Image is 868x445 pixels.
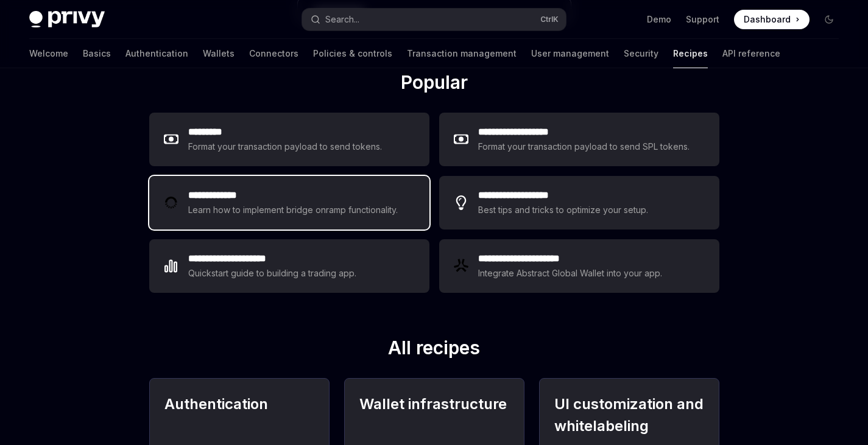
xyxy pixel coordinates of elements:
div: Best tips and tricks to optimize your setup. [478,203,650,217]
h2: Wallet infrastructure [359,393,509,437]
a: Recipes [673,39,708,68]
button: Search...CtrlK [302,9,565,30]
a: **** ****Format your transaction payload to send tokens. [149,113,429,166]
a: Policies & controls [313,39,392,68]
a: Dashboard [734,10,810,29]
button: Toggle dark mode [819,10,839,29]
a: Security [624,39,658,68]
a: Basics [83,39,111,68]
div: Learn how to implement bridge onramp functionality. [188,203,401,217]
div: Format your transaction payload to send SPL tokens. [478,139,691,154]
span: Ctrl K [540,15,559,24]
h2: Popular [149,71,719,98]
img: dark logo [29,11,105,28]
a: Authentication [125,39,188,68]
a: Welcome [29,39,68,68]
h2: All recipes [149,337,719,363]
a: Demo [647,13,671,26]
div: Integrate Abstract Global Wallet into your app. [478,266,663,281]
h2: UI customization and whitelabeling [554,393,704,437]
span: Dashboard [744,13,791,26]
a: API reference [722,39,780,68]
h2: Authentication [164,393,314,437]
a: Support [686,13,719,26]
div: Format your transaction payload to send tokens. [188,139,383,154]
a: User management [531,39,609,68]
div: Search... [325,12,359,27]
a: Connectors [249,39,298,68]
a: Wallets [203,39,235,68]
a: **** **** ***Learn how to implement bridge onramp functionality. [149,176,429,230]
a: Transaction management [407,39,517,68]
div: Quickstart guide to building a trading app. [188,266,357,281]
